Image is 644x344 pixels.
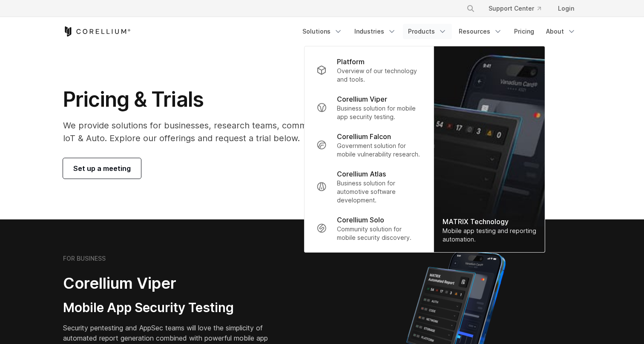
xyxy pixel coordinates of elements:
a: Corellium Atlas Business solution for automotive software development. [310,164,428,210]
p: Government solution for mobile vulnerability research. [337,142,422,159]
a: Corellium Falcon Government solution for mobile vulnerability research. [310,126,428,164]
img: Matrix_WebNav_1x [434,46,545,252]
div: Mobile app testing and reporting automation. [443,227,536,244]
div: Navigation Menu [297,24,581,39]
h3: Mobile App Security Testing [63,300,281,316]
a: Solutions [297,24,348,39]
div: Navigation Menu [456,1,581,16]
h1: Pricing & Trials [63,87,402,112]
p: Platform [337,57,365,67]
p: Community solution for mobile security discovery. [337,225,422,242]
p: Business solution for automotive software development. [337,179,422,205]
a: Corellium Home [63,26,131,37]
button: Search [463,1,478,16]
h6: FOR BUSINESS [63,255,106,262]
a: Corellium Solo Community solution for mobile security discovery. [310,210,428,247]
span: Set up a meeting [73,163,131,173]
p: Corellium Atlas [337,169,386,179]
a: Corellium Viper Business solution for mobile app security testing. [310,89,428,126]
h2: Corellium Viper [63,274,281,293]
a: Support Center [482,1,548,16]
a: About [541,24,581,39]
a: Pricing [509,24,539,39]
a: Platform Overview of our technology and tools. [310,51,428,89]
p: Business solution for mobile app security testing. [337,104,422,121]
a: Login [551,1,581,16]
p: We provide solutions for businesses, research teams, community individuals, and IoT & Auto. Explo... [63,119,402,145]
a: Products [403,24,452,39]
div: MATRIX Technology [443,216,536,227]
a: Resources [454,24,507,39]
a: Industries [349,24,401,39]
p: Corellium Solo [337,215,384,225]
p: Corellium Falcon [337,131,391,142]
p: Overview of our technology and tools. [337,67,422,84]
a: MATRIX Technology Mobile app testing and reporting automation. [434,46,545,252]
a: Set up a meeting [63,158,141,179]
p: Corellium Viper [337,94,387,104]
